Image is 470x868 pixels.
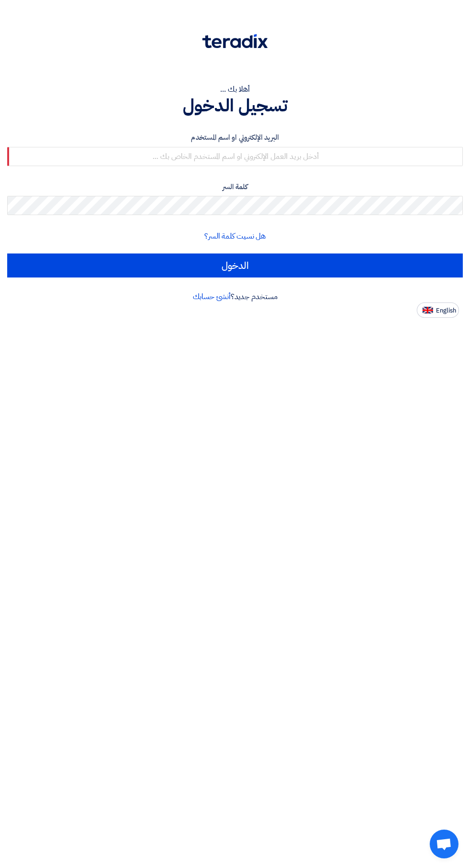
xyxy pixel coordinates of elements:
[204,230,266,242] a: هل نسيت كلمة السر؟
[7,95,463,116] h1: تسجيل الدخول
[423,307,433,314] img: en-US.png
[7,291,463,302] div: مستخدم جديد؟
[7,253,463,277] input: الدخول
[7,132,463,143] label: البريد الإلكتروني او اسم المستخدم
[7,147,463,166] input: أدخل بريد العمل الإلكتروني او اسم المستخدم الخاص بك ...
[430,830,458,858] div: دردشة مفتوحة
[193,291,231,302] a: أنشئ حسابك
[436,307,456,314] span: English
[202,34,268,48] img: Teradix logo
[7,181,463,193] label: كلمة السر
[7,84,463,95] div: أهلا بك ...
[417,302,459,318] button: English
